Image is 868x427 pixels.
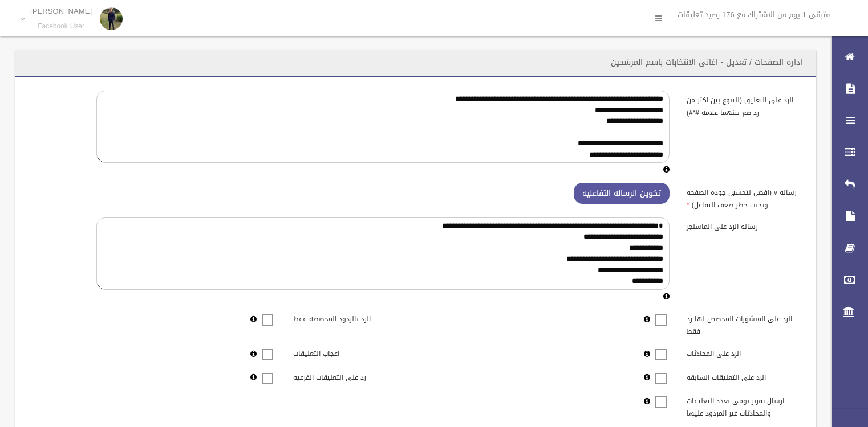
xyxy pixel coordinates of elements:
[285,310,416,326] label: الرد بالردود المخصصه فقط
[285,368,416,384] label: رد على التعليقات الفرعيه
[678,368,809,384] label: الرد على التعليقات السابقه
[597,51,816,73] header: اداره الصفحات / تعديل - اغانى الانتخابات باسم المرشحين
[678,183,809,211] label: رساله v (افضل لتحسين جوده الصفحه وتجنب حظر ضعف التفاعل)
[678,91,809,119] label: الرد على التعليق (للتنوع بين اكثر من رد ضع بينهما علامه #*#)
[678,310,809,338] label: الرد على المنشورات المخصص لها رد فقط
[30,22,92,31] small: Facebook User
[30,7,92,15] p: [PERSON_NAME]
[574,183,670,204] button: تكوين الرساله التفاعليه
[678,392,809,420] label: ارسال تقرير يومى بعدد التعليقات والمحادثات غير المردود عليها
[285,344,416,360] label: اعجاب التعليقات
[678,217,809,233] label: رساله الرد على الماسنجر
[678,344,809,360] label: الرد على المحادثات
